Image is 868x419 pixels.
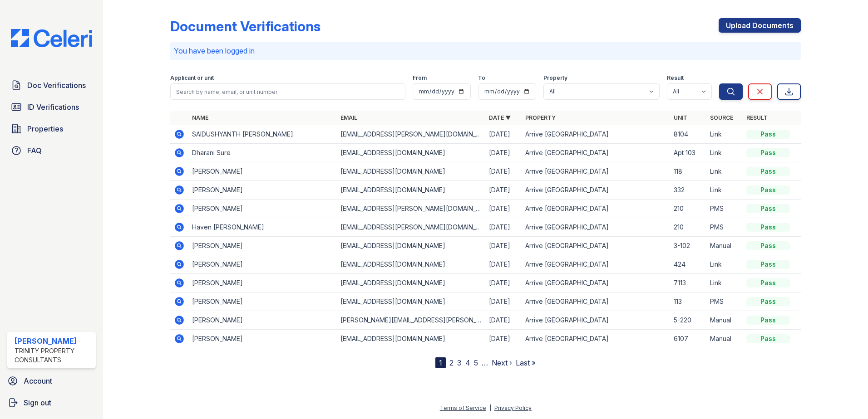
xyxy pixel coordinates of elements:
[746,241,790,250] div: Pass
[188,200,337,218] td: [PERSON_NAME]
[670,144,706,162] td: Apt 103
[522,144,670,162] td: Arrive [GEOGRAPHIC_DATA]
[522,125,670,144] td: Arrive [GEOGRAPHIC_DATA]
[7,120,96,138] a: Properties
[192,114,208,121] a: Name
[522,255,670,274] td: Arrive [GEOGRAPHIC_DATA]
[706,292,743,311] td: PMS
[485,200,522,218] td: [DATE]
[174,45,797,56] p: You have been logged in
[516,358,536,367] a: Last »
[474,358,478,367] a: 5
[188,255,337,274] td: [PERSON_NAME]
[337,200,485,218] td: [EMAIL_ADDRESS][PERSON_NAME][DOMAIN_NAME]
[188,125,337,144] td: SAIDUSHYANTH [PERSON_NAME]
[485,274,522,292] td: [DATE]
[719,18,801,33] a: Upload Documents
[435,357,446,368] div: 1
[337,181,485,200] td: [EMAIL_ADDRESS][DOMAIN_NAME]
[522,330,670,348] td: Arrive [GEOGRAPHIC_DATA]
[522,162,670,181] td: Arrive [GEOGRAPHIC_DATA]
[170,83,405,100] input: Search by name, email, or unit number
[170,74,214,82] label: Applicant or unit
[706,311,743,330] td: Manual
[522,311,670,330] td: Arrive [GEOGRAPHIC_DATA]
[670,330,706,348] td: 6107
[670,292,706,311] td: 113
[706,274,743,292] td: Link
[746,204,790,213] div: Pass
[746,130,790,139] div: Pass
[706,162,743,181] td: Link
[746,297,790,306] div: Pass
[670,162,706,181] td: 118
[706,181,743,200] td: Link
[746,167,790,176] div: Pass
[337,237,485,255] td: [EMAIL_ADDRESS][DOMAIN_NAME]
[485,218,522,237] td: [DATE]
[188,162,337,181] td: [PERSON_NAME]
[670,237,706,255] td: 3-102
[746,260,790,269] div: Pass
[489,114,511,121] a: Date ▼
[746,278,790,287] div: Pass
[494,404,532,411] a: Privacy Policy
[522,292,670,311] td: Arrive [GEOGRAPHIC_DATA]
[492,358,512,367] a: Next ›
[337,218,485,237] td: [EMAIL_ADDRESS][PERSON_NAME][DOMAIN_NAME]
[670,181,706,200] td: 332
[188,330,337,348] td: [PERSON_NAME]
[485,311,522,330] td: [DATE]
[522,237,670,255] td: Arrive [GEOGRAPHIC_DATA]
[337,311,485,330] td: [PERSON_NAME][EMAIL_ADDRESS][PERSON_NAME][DOMAIN_NAME]
[27,145,42,156] span: FAQ
[337,330,485,348] td: [EMAIL_ADDRESS][DOMAIN_NAME]
[7,98,96,116] a: ID Verifications
[485,125,522,144] td: [DATE]
[337,125,485,144] td: [EMAIL_ADDRESS][PERSON_NAME][DOMAIN_NAME]
[4,29,99,47] img: CE_Logo_Blue-a8612792a0a2168367f1c8372b55b34899dd931a85d93a1a3d3e32e68fde9ad4.png
[7,76,96,94] a: Doc Verifications
[4,394,99,412] a: Sign out
[15,346,92,365] div: Trinity Property Consultants
[706,218,743,237] td: PMS
[485,237,522,255] td: [DATE]
[670,311,706,330] td: 5-220
[746,334,790,343] div: Pass
[522,181,670,200] td: Arrive [GEOGRAPHIC_DATA]
[670,200,706,218] td: 210
[170,18,321,34] div: Document Verifications
[337,162,485,181] td: [EMAIL_ADDRESS][DOMAIN_NAME]
[337,144,485,162] td: [EMAIL_ADDRESS][DOMAIN_NAME]
[413,74,427,82] label: From
[485,330,522,348] td: [DATE]
[485,255,522,274] td: [DATE]
[706,237,743,255] td: Manual
[710,114,733,121] a: Source
[188,311,337,330] td: [PERSON_NAME]
[27,80,86,91] span: Doc Verifications
[24,375,52,386] span: Account
[485,292,522,311] td: [DATE]
[670,274,706,292] td: 7113
[522,200,670,218] td: Arrive [GEOGRAPHIC_DATA]
[27,102,79,112] span: ID Verifications
[667,74,684,82] label: Result
[706,255,743,274] td: Link
[525,114,556,121] a: Property
[670,125,706,144] td: 8104
[337,274,485,292] td: [EMAIL_ADDRESS][DOMAIN_NAME]
[188,218,337,237] td: Haven [PERSON_NAME]
[449,358,454,367] a: 2
[340,114,357,121] a: Email
[522,218,670,237] td: Arrive [GEOGRAPHIC_DATA]
[478,74,485,82] label: To
[706,330,743,348] td: Manual
[188,237,337,255] td: [PERSON_NAME]
[746,148,790,157] div: Pass
[746,114,768,121] a: Result
[670,255,706,274] td: 424
[24,397,51,408] span: Sign out
[337,255,485,274] td: [EMAIL_ADDRESS][DOMAIN_NAME]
